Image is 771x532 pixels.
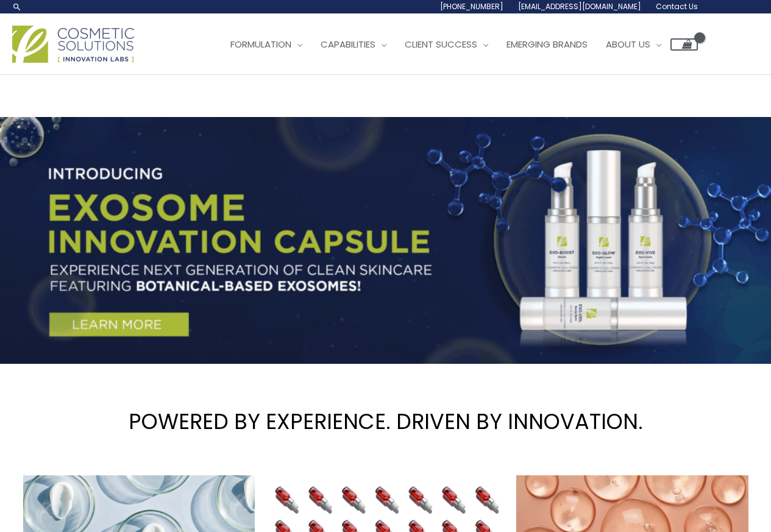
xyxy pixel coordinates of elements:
span: About Us [606,38,650,51]
a: Formulation [221,26,311,63]
a: Client Success [396,26,497,63]
span: [EMAIL_ADDRESS][DOMAIN_NAME] [518,1,641,12]
span: Capabilities [321,38,375,51]
img: Cosmetic Solutions Logo [12,26,134,63]
span: Contact Us [656,1,698,12]
a: Capabilities [311,26,396,63]
nav: Site Navigation [212,26,698,63]
span: Emerging Brands [506,38,588,51]
span: Client Success [405,38,477,51]
a: Search icon link [12,2,22,12]
span: Formulation [230,38,291,51]
span: [PHONE_NUMBER] [440,1,503,12]
a: About Us [597,26,670,63]
a: Emerging Brands [497,26,597,63]
a: View Shopping Cart, empty [670,38,698,51]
